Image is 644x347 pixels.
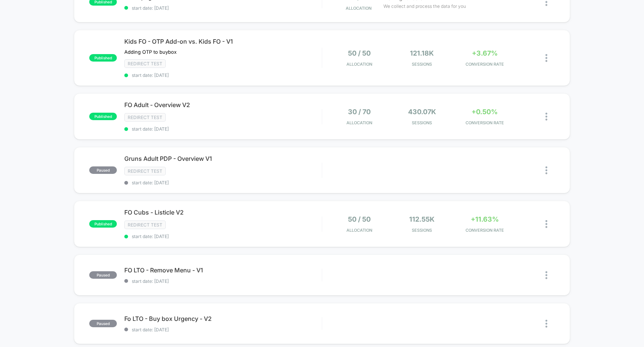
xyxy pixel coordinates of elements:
[124,327,321,332] span: start date: [DATE]
[346,6,371,11] span: Allocation
[408,108,436,116] span: 430.07k
[472,49,498,57] span: +3.67%
[89,220,117,228] span: published
[124,278,321,284] span: start date: [DATE]
[124,101,321,109] span: FO Adult - Overview V2
[346,228,372,233] span: Allocation
[89,54,117,62] span: published
[89,271,117,279] span: paused
[471,215,499,223] span: +11.63%
[410,49,434,57] span: 121.18k
[89,113,117,120] span: published
[348,215,371,223] span: 50 / 50
[124,5,321,11] span: start date: [DATE]
[124,126,321,132] span: start date: [DATE]
[124,113,166,122] span: Redirect Test
[545,271,547,279] img: close
[472,108,498,116] span: +0.50%
[348,108,371,116] span: 30 / 70
[124,59,166,68] span: Redirect Test
[455,228,514,233] span: CONVERSION RATE
[545,166,547,174] img: close
[124,266,321,274] span: FO LTO - Remove Menu - V1
[124,155,321,162] span: Gruns Adult PDP - Overview V1
[124,72,321,78] span: start date: [DATE]
[392,120,451,125] span: Sessions
[545,220,547,228] img: close
[124,180,321,185] span: start date: [DATE]
[545,320,547,328] img: close
[124,49,177,55] span: Adding OTP to buybox
[455,62,514,67] span: CONVERSION RATE
[455,120,514,125] span: CONVERSION RATE
[392,228,451,233] span: Sessions
[545,54,547,62] img: close
[124,38,321,45] span: Kids FO - OTP Add-on vs. Kids FO - V1
[383,3,466,10] span: We collect and process the data for you
[89,166,117,174] span: paused
[409,215,435,223] span: 112.55k
[346,62,372,67] span: Allocation
[346,120,372,125] span: Allocation
[545,113,547,121] img: close
[89,320,117,327] span: paused
[392,62,451,67] span: Sessions
[124,167,166,175] span: Redirect Test
[348,49,371,57] span: 50 / 50
[124,234,321,239] span: start date: [DATE]
[124,221,166,229] span: Redirect Test
[124,209,321,216] span: FO Cubs - Listicle V2
[124,315,321,322] span: Fo LTO - Buy box Urgency - V2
